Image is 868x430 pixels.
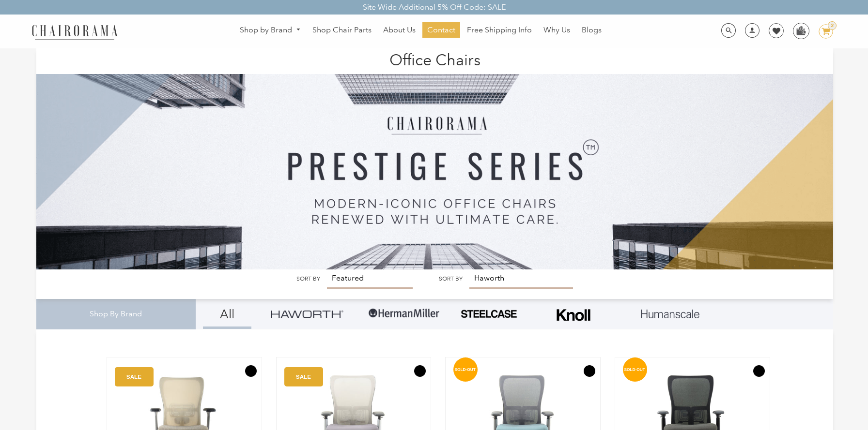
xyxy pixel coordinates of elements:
[577,22,606,38] a: Blogs
[296,275,320,282] label: Sort by
[462,22,537,38] a: Free Shipping Info
[467,25,532,35] span: Free Shipping Info
[203,299,251,329] a: All
[543,25,570,35] span: Why Us
[235,23,306,38] a: Shop by Brand
[753,365,765,377] button: Add to Wishlist
[455,367,476,371] text: SOLD-OUT
[26,23,123,40] img: chairorama
[460,309,518,319] img: PHOTO-2024-07-09-00-53-10-removebg-preview.png
[624,367,646,371] text: SOLD-OUT
[811,24,833,39] a: 2
[554,303,593,327] img: Frame_4.png
[36,48,834,269] img: Office Chairs
[308,22,376,38] a: Shop Chair Parts
[164,22,677,40] nav: DesktopNavigation
[245,365,257,377] button: Add to Wishlist
[383,25,416,35] span: About Us
[378,22,420,38] a: About Us
[271,310,343,317] img: Group_4be16a4b-c81a-4a6e-a540-764d0a8faf6e.png
[422,22,460,38] a: Contact
[312,25,372,35] span: Shop Chair Parts
[582,25,602,35] span: Blogs
[414,365,426,377] button: Add to Wishlist
[793,23,808,38] img: WhatsApp_Image_2024-07-12_at_16.23.01.webp
[126,373,141,380] text: SALE
[427,25,455,35] span: Contact
[828,21,837,30] div: 2
[36,299,196,329] div: Shop By Brand
[584,365,595,377] button: Add to Wishlist
[296,373,311,380] text: SALE
[46,48,824,69] h1: Office Chairs
[641,310,699,318] img: Layer_1_1.png
[439,275,463,282] label: Sort by
[368,299,440,328] img: Group-1.png
[539,22,575,38] a: Why Us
